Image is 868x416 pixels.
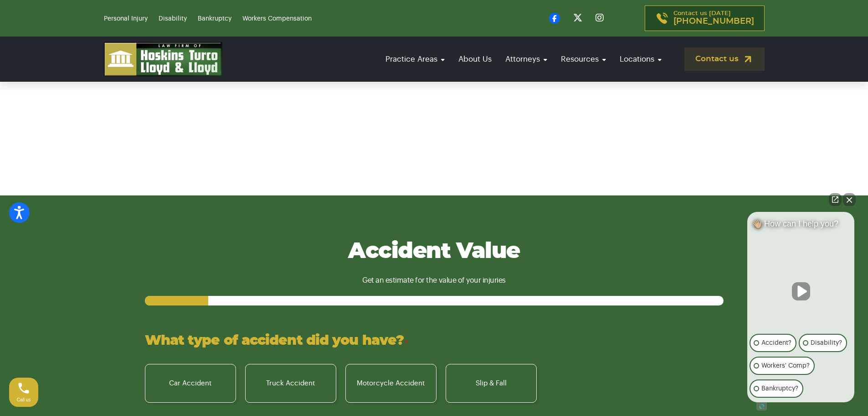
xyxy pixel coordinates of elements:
[673,17,754,26] span: [PHONE_NUMBER]
[761,337,791,348] p: Accident?
[811,337,842,348] p: Disability?
[454,46,496,72] a: About Us
[345,364,437,403] label: Motorcycle Accident
[145,364,236,403] label: Car Accident
[17,397,31,402] span: Call us
[756,402,767,411] a: Open intaker chat
[198,16,231,22] a: Bankruptcy
[829,193,842,206] a: Open direct chat
[145,237,724,267] h2: Accident Value
[645,5,765,31] a: Contact us [DATE][PHONE_NUMBER]
[761,360,810,371] p: Workers' Comp?
[159,16,187,22] a: Disability
[501,46,552,72] a: Attorneys
[843,193,856,206] button: Close Intaker Chat Widget
[145,331,408,350] legend: What type of accident did you have?
[446,364,537,403] label: Slip & Fall
[792,282,810,300] button: Unmute video
[747,219,854,233] div: 👋🏼 How can I help you?
[673,11,754,26] p: Contact us [DATE]
[245,364,336,403] label: Truck Accident
[615,46,666,72] a: Locations
[104,16,148,22] a: Personal Injury
[145,274,724,287] p: Get an estimate for the value of your injuries
[556,46,611,72] a: Resources
[104,42,222,76] img: logo
[381,46,449,72] a: Practice Areas
[242,16,312,22] a: Workers Compensation
[761,383,798,394] p: Bankruptcy?
[684,47,765,71] a: Contact us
